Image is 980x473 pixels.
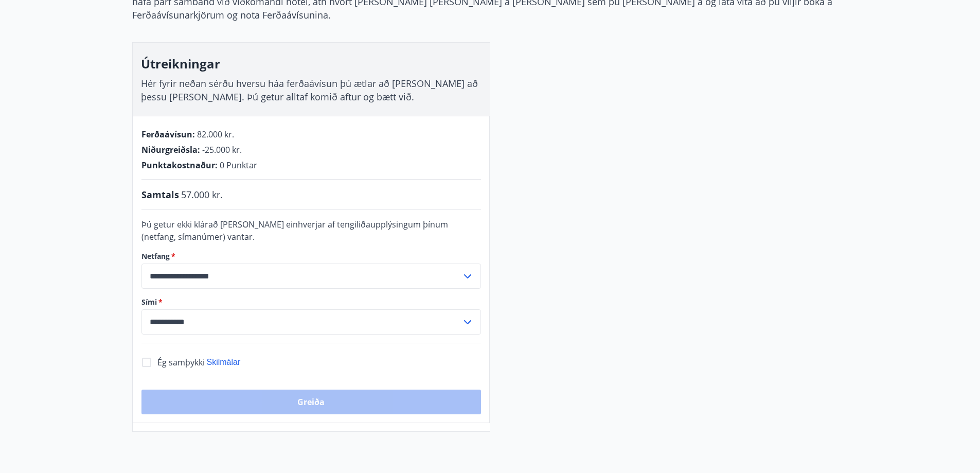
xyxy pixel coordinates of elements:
[141,129,195,140] span: Ferðaávísun :
[207,358,241,366] span: Skilmálar
[202,144,242,155] span: -25.000 kr.
[141,297,481,307] label: Sími
[197,129,234,140] span: 82.000 kr.
[157,357,205,368] span: Ég samþykki
[141,144,200,155] span: Niðurgreiðsla :
[181,188,223,201] span: 57.000 kr.
[141,77,478,103] span: Hér fyrir neðan sérðu hversu háa ferðaávísun þú ætlar að [PERSON_NAME] að þessu [PERSON_NAME]. Þú...
[141,160,218,171] span: Punktakostnaður :
[220,160,257,171] span: 0 Punktar
[141,55,482,73] h3: Útreikningar
[141,219,448,242] span: Þú getur ekki klárað [PERSON_NAME] einhverjar af tengiliðaupplýsingum þínum (netfang, símanúmer) ...
[207,357,241,368] button: Skilmálar
[141,188,179,201] span: Samtals
[141,251,481,261] label: Netfang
